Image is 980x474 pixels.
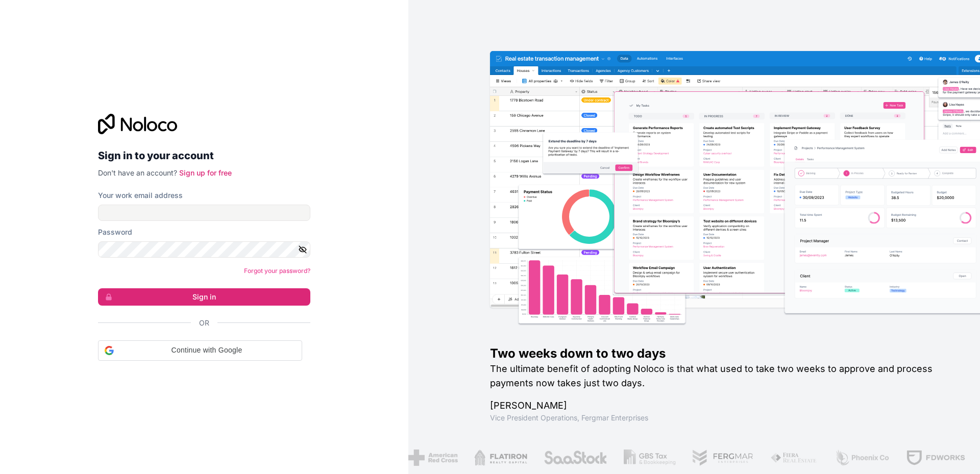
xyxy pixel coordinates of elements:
[835,450,890,466] img: /assets/phoenix-BREaitsQ.png
[624,450,676,466] img: /assets/gbstax-C-GtDUiK.png
[98,241,310,258] input: Password
[770,450,818,466] img: /assets/fiera-fwj2N5v4.png
[490,413,947,423] h1: Vice President Operations , Fergmar Enterprises
[408,450,458,466] img: /assets/american-red-cross-BAupjrZR.png
[543,450,607,466] img: /assets/saastock-C6Zbiodz.png
[490,398,947,413] h1: [PERSON_NAME]
[474,450,527,466] img: /assets/flatiron-C8eUkumj.png
[244,267,310,275] a: Forgot your password?
[199,318,209,328] span: Or
[98,190,183,201] label: Your work email address
[490,362,947,390] h2: The ultimate benefit of adopting Noloco is that what used to take two weeks to approve and proces...
[905,450,965,466] img: /assets/fdworks-Bi04fVtw.png
[490,345,947,362] h1: Two weeks down to two days
[692,450,754,466] img: /assets/fergmar-CudnrXN5.png
[118,345,296,356] span: Continue with Google
[98,227,132,237] label: Password
[98,288,310,306] button: Sign in
[98,146,310,165] h2: Sign in to your account
[98,205,310,221] input: Email address
[98,168,177,177] span: Don't have an account?
[179,168,232,177] a: Sign up for free
[98,340,302,361] div: Continue with Google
